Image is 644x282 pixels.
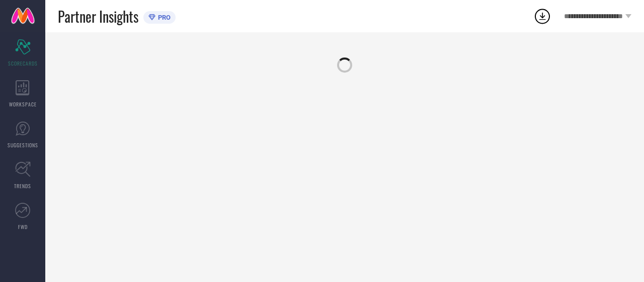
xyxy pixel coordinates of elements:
span: SCORECARDS [8,60,38,67]
span: SUGGESTIONS [8,141,38,149]
span: WORKSPACE [9,100,37,108]
div: Open download list [533,7,551,25]
span: Partner Insights [58,6,138,27]
span: PRO [155,14,171,21]
span: FWD [18,223,28,231]
span: TRENDS [14,182,31,190]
